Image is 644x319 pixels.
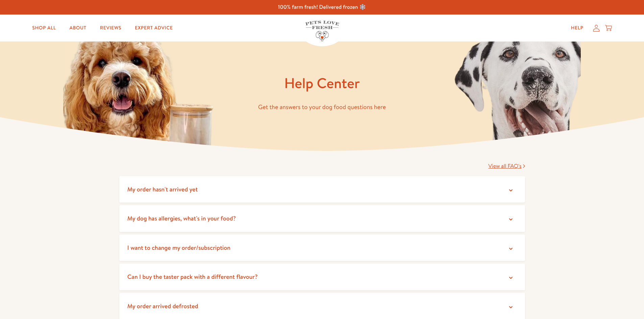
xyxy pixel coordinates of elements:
[488,162,525,170] a: View all FAQ's
[127,214,236,222] span: My dog has allergies, what's in your food?
[127,302,198,310] span: My order arrived defrosted
[127,243,231,252] span: I want to change my order/subscription
[95,21,127,35] a: Reviews
[305,21,339,41] img: Pets Love Fresh
[119,176,525,203] summary: My order hasn't arrived yet
[64,21,92,35] a: About
[488,162,522,170] span: View all FAQ's
[127,185,198,193] span: My order hasn't arrived yet
[119,235,525,261] summary: I want to change my order/subscription
[127,272,258,281] span: Can I buy the taster pack with a different flavour?
[119,74,525,92] h1: Help Center
[119,102,525,112] p: Get the answers to your dog food questions here
[119,264,525,290] summary: Can I buy the taster pack with a different flavour?
[119,205,525,232] summary: My dog has allergies, what's in your food?
[129,21,178,35] a: Expert Advice
[566,21,589,35] a: Help
[27,21,61,35] a: Shop All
